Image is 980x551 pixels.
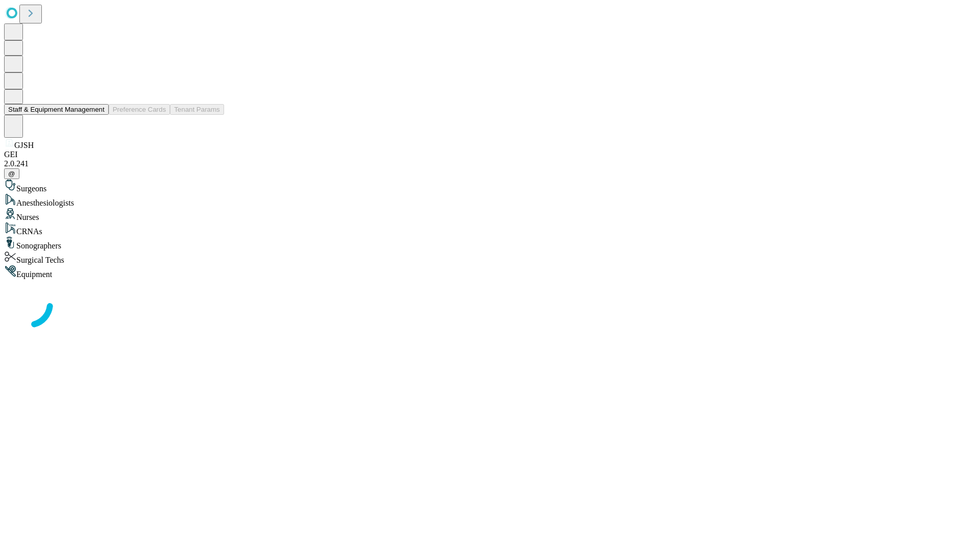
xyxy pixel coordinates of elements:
[4,150,976,159] div: GEI
[4,104,109,115] button: Staff & Equipment Management
[4,168,19,179] button: @
[4,222,976,236] div: CRNAs
[4,159,976,168] div: 2.0.241
[4,179,976,193] div: Surgeons
[109,104,170,115] button: Preference Cards
[4,265,976,279] div: Equipment
[4,193,976,208] div: Anesthesiologists
[4,208,976,222] div: Nurses
[8,170,15,178] span: @
[170,104,224,115] button: Tenant Params
[4,236,976,251] div: Sonographers
[4,251,976,265] div: Surgical Techs
[14,141,34,149] span: GJSH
